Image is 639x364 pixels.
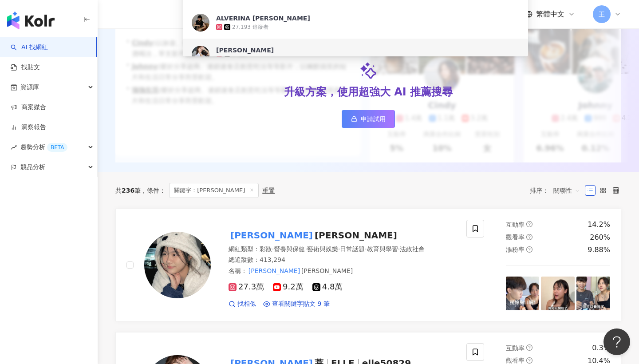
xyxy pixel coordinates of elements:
div: 網紅類型 ： [229,245,456,254]
span: · [398,245,400,253]
span: 漲粉率 [506,246,525,253]
div: 551,389 追蹤者 [232,55,272,63]
iframe: Help Scout Beacon - Open [603,328,630,355]
span: 日常話題 [340,245,365,253]
span: 資源庫 [20,77,39,97]
a: 查看關鍵字貼文 9 筆 [263,300,330,309]
span: [PERSON_NAME] [315,230,397,241]
div: 總追蹤數 ： 413,294 [229,256,456,265]
img: post-image [576,277,610,310]
span: question-circle [526,357,532,364]
span: 繁體中文 [536,9,564,19]
span: 27.3萬 [229,282,264,292]
div: 27,193 追蹤者 [232,24,268,31]
span: question-circle [526,234,532,240]
div: 14.2% [588,220,610,229]
a: 洞察報告 [11,123,46,132]
div: 0.3% [592,343,610,353]
div: 升級方案，使用超強大 AI 推薦搜尋 [284,85,453,100]
span: 4.8萬 [312,282,343,292]
a: searchAI 找網紅 [11,43,48,52]
span: 關聯性 [553,183,580,198]
span: 查看關鍵字貼文 9 筆 [272,300,330,309]
span: 法政社會 [400,245,425,253]
div: ALVERINA [PERSON_NAME] [216,14,310,23]
span: 找相似 [237,300,256,309]
span: 互動率 [506,221,525,228]
span: 競品分析 [20,157,45,177]
img: post-image [541,277,575,310]
span: 觀看率 [506,233,525,241]
img: post-image [506,277,540,310]
div: 260% [590,233,610,242]
span: 條件 ： [141,187,166,194]
img: KOL Avatar [144,232,211,298]
span: [PERSON_NAME] [301,267,353,274]
span: 9.2萬 [273,282,304,292]
span: 關鍵字：[PERSON_NAME] [169,183,259,198]
span: 營養與保健 [274,245,305,253]
img: KOL Avatar [192,46,209,63]
div: BETA [47,143,67,152]
span: 彩妝 [260,245,272,253]
span: 互動率 [506,344,525,352]
span: 觀看率 [506,357,525,364]
span: · [338,245,340,253]
img: KOL Avatar [192,14,209,32]
div: 4.2萬 [622,114,639,123]
mark: [PERSON_NAME] [247,266,301,276]
span: 申請試用 [361,115,386,123]
span: question-circle [526,221,532,227]
span: · [365,245,367,253]
div: 排序： [530,183,585,198]
a: 找相似 [229,300,256,309]
div: 9.88% [588,245,610,255]
img: logo [7,12,55,29]
mark: [PERSON_NAME] [229,228,315,242]
span: 名稱 ： [229,266,353,276]
span: question-circle [526,344,532,351]
div: [PERSON_NAME] [216,46,274,55]
span: 王 [599,9,605,19]
div: 共 筆 [115,187,141,194]
span: 236 [122,187,134,194]
span: question-circle [526,246,532,253]
span: · [305,245,307,253]
span: · [272,245,274,253]
a: 找貼文 [11,63,40,72]
span: 趨勢分析 [20,137,67,157]
span: rise [11,144,17,150]
div: 重置 [262,187,275,194]
a: 申請試用 [342,110,395,128]
span: 教育與學習 [367,245,398,253]
a: KOL Avatar[PERSON_NAME][PERSON_NAME]網紅類型：彩妝·營養與保健·藝術與娛樂·日常話題·教育與學習·法政社會總追蹤數：413,294名稱：[PERSON_NAM... [115,209,621,321]
a: 商案媒合 [11,103,46,112]
span: 藝術與娛樂 [307,245,338,253]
